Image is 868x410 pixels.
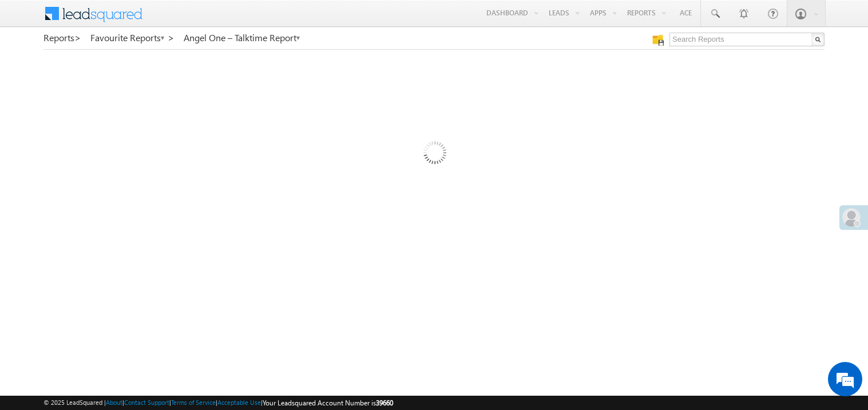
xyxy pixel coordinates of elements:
[43,397,393,408] span: © 2025 LeadSquared | | | | |
[217,399,261,406] a: Acceptable Use
[106,399,122,406] a: About
[171,399,216,406] a: Terms of Service
[90,33,175,43] a: Favourite Reports >
[184,33,301,43] a: Angel One – Talktime Report
[43,33,81,43] a: Reports>
[124,399,169,406] a: Contact Support
[669,33,825,46] input: Search Reports
[74,31,81,44] span: >
[263,399,393,407] span: Your Leadsquared Account Number is
[168,31,175,44] span: >
[652,34,664,46] img: Manage all your saved reports!
[376,399,393,407] span: 39660
[375,95,493,214] img: Loading...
